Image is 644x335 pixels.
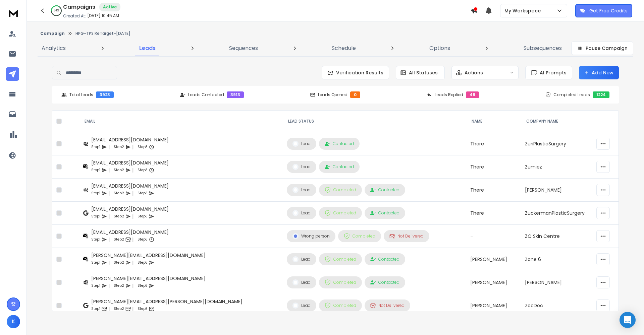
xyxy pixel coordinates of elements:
p: | [132,213,133,220]
div: Not Delivered [389,233,424,239]
p: Step 3 [138,190,148,197]
td: There [466,132,521,155]
div: Completed [325,210,356,216]
p: Step 3 [138,259,148,266]
p: Step 1 [91,236,100,243]
div: Contacted [370,280,399,285]
p: Step 2 [114,144,124,150]
div: Completed [325,256,356,262]
button: K [7,315,20,328]
p: HPG-TPS ReTarget-[DATE] [75,31,130,36]
p: Step 2 [114,282,124,289]
button: Pause Campaign [571,42,633,55]
p: Step 1 [91,282,100,289]
p: Step 2 [114,306,124,312]
p: Step 2 [114,190,124,197]
p: Step 1 [91,190,100,197]
p: | [108,282,110,289]
div: Active [99,3,120,11]
p: All Statuses [409,69,438,76]
div: Contacted [370,187,399,193]
a: Sequences [225,40,262,56]
button: Verification Results [322,66,389,79]
td: ZocDoc [521,294,592,317]
p: Step 2 [114,236,124,243]
td: ZO Skin Centre [521,225,592,248]
p: | [132,144,133,150]
div: Contacted [370,210,399,216]
th: Company Name [521,111,592,132]
p: Analytics [42,44,66,52]
p: Step 1 [91,306,100,312]
div: Contacted [370,257,399,262]
div: Wrong person [292,233,330,239]
p: My Workspace [504,7,543,14]
p: 34 % [54,9,59,13]
div: Open Intercom Messenger [620,312,636,328]
p: Sequences [229,44,258,52]
p: | [132,167,133,174]
p: | [108,236,110,243]
p: Subsequences [524,44,562,52]
div: [EMAIL_ADDRESS][DOMAIN_NAME] [91,229,169,236]
h1: Campaigns [63,3,95,11]
div: [PERSON_NAME][EMAIL_ADDRESS][DOMAIN_NAME] [91,252,206,259]
p: Step 1 [91,144,100,150]
p: Leads Replied [435,92,463,97]
p: Created At: [63,13,86,19]
p: Leads Contacted [188,92,224,97]
p: Schedule [332,44,356,52]
p: Total Leads [69,92,93,97]
td: Zone 6 [521,248,592,271]
div: Lead [292,303,311,309]
td: There [466,155,521,179]
div: [PERSON_NAME][EMAIL_ADDRESS][DOMAIN_NAME] [91,275,206,282]
div: [EMAIL_ADDRESS][DOMAIN_NAME] [91,206,169,212]
p: Step 3 [138,213,148,220]
p: Step 3 [138,306,148,312]
span: Verification Results [333,69,383,76]
p: Completed Leads [553,92,590,97]
p: | [108,259,110,266]
div: [EMAIL_ADDRESS][DOMAIN_NAME] [91,136,169,143]
p: Step 1 [91,213,100,220]
p: Actions [465,69,483,76]
p: Step 3 [138,167,148,174]
div: 3913 [227,91,244,98]
p: Step 2 [114,167,124,174]
td: [PERSON_NAME] [521,179,592,202]
div: 48 [466,91,479,98]
div: [PERSON_NAME][EMAIL_ADDRESS][PERSON_NAME][DOMAIN_NAME] [91,298,243,305]
p: | [108,213,110,220]
p: | [108,167,110,174]
div: Contacted [325,141,354,146]
td: [PERSON_NAME] [521,271,592,294]
a: Subsequences [520,40,566,56]
td: There [466,179,521,202]
td: [PERSON_NAME] [466,271,521,294]
div: Lead [292,256,311,262]
p: Options [429,44,450,52]
td: There [466,202,521,225]
td: Zumiez [521,155,592,179]
td: ZuriPlasticSurgery [521,132,592,155]
p: | [132,190,133,197]
td: [PERSON_NAME] [466,248,521,271]
p: | [132,306,133,312]
th: EMAIL [79,111,283,132]
p: Step 3 [138,282,148,289]
p: Leads [139,44,156,52]
div: Lead [292,164,311,170]
th: LEAD STATUS [283,111,466,132]
div: Lead [292,210,311,216]
p: | [132,236,133,243]
p: Step 2 [114,259,124,266]
div: Contacted [325,164,354,170]
p: Step 3 [138,144,148,150]
th: NAME [466,111,521,132]
p: | [132,282,133,289]
p: | [108,144,110,150]
p: Get Free Credits [589,7,628,14]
